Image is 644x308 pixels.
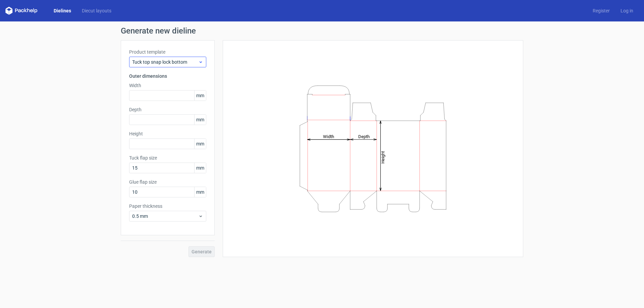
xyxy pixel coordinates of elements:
a: Diecut layouts [76,7,117,14]
label: Width [129,82,206,89]
tspan: Height [380,151,385,163]
span: mm [194,163,206,173]
a: Dielines [48,7,76,14]
span: mm [194,90,206,101]
label: Product template [129,49,206,55]
label: Paper thickness [129,203,206,209]
a: Log in [615,7,639,14]
span: mm [194,115,206,125]
a: Register [587,7,615,14]
span: mm [194,139,206,149]
span: Tuck top snap lock bottom [132,59,198,65]
span: 0.5 mm [132,213,198,220]
tspan: Width [323,134,334,139]
label: Tuck flap size [129,155,206,161]
label: Depth [129,106,206,113]
span: mm [194,187,206,197]
label: Glue flap size [129,179,206,185]
tspan: Depth [358,134,370,139]
h3: Outer dimensions [129,73,206,79]
label: Height [129,130,206,137]
h1: Generate new dieline [121,27,523,35]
